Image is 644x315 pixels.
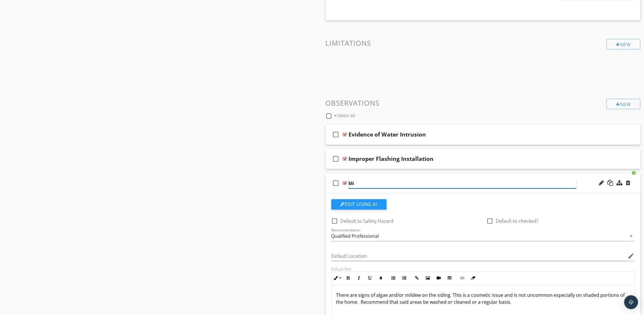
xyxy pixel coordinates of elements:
div: Improper Flashing Installation [349,156,434,163]
button: Inline Style [332,273,343,284]
i: arrow_drop_down [628,233,635,240]
h3: Observations [326,99,641,107]
div: Default Text [331,267,635,272]
button: Insert Link (Ctrl+K) [412,273,422,284]
button: Edit Using AI [331,199,387,210]
button: Bold (Ctrl+B) [343,273,354,284]
button: Unordered List [399,273,410,284]
button: Italic (Ctrl+I) [354,273,365,284]
button: Code View [457,273,468,284]
button: Colors [376,273,387,284]
button: Ordered List [388,273,399,284]
label: Default to Safety Hazard [341,218,394,224]
button: Clear Formatting [468,273,479,284]
div: Evidence of Water Intrusion [349,131,426,138]
input: Default Location [331,252,627,261]
div: Open Intercom Messenger [624,295,638,309]
i: edit [628,253,635,260]
h3: Limitations [326,39,641,47]
button: Insert Image (Ctrl+P) [422,273,433,284]
div: New [607,99,641,109]
label: Default to checked? [496,218,538,224]
i: check_box_outline_blank [331,152,341,166]
button: Insert Table [444,273,455,284]
i: check_box_outline_blank [331,176,341,190]
button: Insert Video [433,273,444,284]
p: There are signs of algae and/or mildew on the siding. This is a cosmetic issue and is not uncommo... [336,292,630,306]
i: check_box_outline_blank [331,128,341,142]
div: New [607,39,641,49]
button: Underline (Ctrl+U) [365,273,376,284]
span: Select All [338,113,355,119]
div: Qualified Professional [331,234,379,239]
